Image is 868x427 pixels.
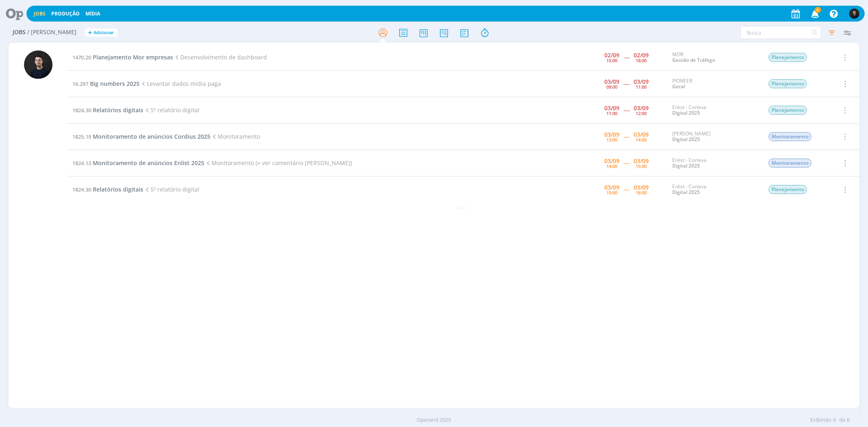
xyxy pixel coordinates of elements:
span: 1470.20 [72,54,91,61]
div: 03/09 [605,158,620,164]
span: Monitoramento de anúncios Enlist 2025 [93,159,204,167]
span: Monitoramento [769,159,811,168]
div: 13:00 [607,137,618,142]
div: [PERSON_NAME] [672,131,756,143]
span: Big numbers 2025 [90,80,140,87]
a: Digital 2025 [672,109,700,116]
button: +Adicionar [85,28,117,37]
button: Produção [49,11,82,17]
div: 15:00 [636,164,647,168]
div: 03/09 [634,185,649,190]
input: Busca [740,26,821,39]
span: ----- [624,106,630,114]
div: 03/09 [605,185,620,190]
span: de [839,416,845,424]
a: 1824.30Relatórios digitais [72,185,143,193]
div: 11:00 [636,85,647,89]
div: 18:00 [636,58,647,63]
span: ----- [624,185,630,193]
div: 12:00 [636,111,647,115]
div: 03/09 [634,79,649,85]
span: Planejamento [769,106,807,115]
div: 03/09 [634,132,649,137]
a: 16.297Big numbers 2025 [72,80,140,87]
a: Digital 2025 [672,189,700,196]
span: / [PERSON_NAME] [27,29,77,36]
span: Relatórios digitais [93,106,143,114]
div: 15:00 [607,58,618,63]
span: Monitoramento [210,133,260,140]
div: Enlist - Corteva [672,157,756,169]
img: C [24,50,52,79]
span: Planejamento [769,79,807,88]
span: + [88,28,92,37]
span: Adicionar [94,30,114,35]
a: Geral [672,83,685,90]
span: 5º relatório digital [143,106,199,114]
div: PIONEER [672,78,756,90]
a: 1470.20Planejamento Mor empresas [72,53,173,61]
div: 14:00 [607,164,618,168]
span: Desenvolvimento de dashboard [173,53,267,61]
button: Jobs [31,11,48,17]
div: 11:00 [607,111,618,115]
div: 02/09 [605,52,620,58]
span: ----- [624,159,630,167]
div: 18:00 [636,190,647,195]
div: Enlist - Corteva [672,105,756,116]
a: 1824.12Monitoramento de anúncios Enlist 2025 [72,159,204,167]
span: 6 [833,416,836,424]
button: 4 [806,7,823,21]
span: 1824.30 [72,107,91,114]
div: 02/09 [634,52,649,58]
span: 5º relatório digital [143,185,199,193]
div: 14:00 [636,137,647,142]
a: Jobs [34,10,46,17]
span: 1825.19 [72,133,91,140]
span: Monitoramento (+ ver comentário [PERSON_NAME]) [204,159,352,167]
a: Mídia [85,10,100,17]
span: Levantar dados mídia paga [140,80,221,87]
button: C [849,7,860,21]
a: Produção [51,10,80,17]
div: 03/09 [634,158,649,164]
span: ----- [624,80,630,87]
a: 1824.30Relatórios digitais [72,106,143,114]
span: ----- [624,53,630,61]
div: Enlist - Corteva [672,184,756,196]
a: Digital 2025 [672,162,700,169]
div: 09:00 [607,85,618,89]
span: Planejamento Mor empresas [93,53,173,61]
div: - - - [68,203,859,211]
a: Gestão de Tráfego [672,57,715,63]
div: 03/09 [605,132,620,137]
span: 1824.12 [72,159,91,167]
span: 16.297 [72,80,88,87]
span: ----- [624,133,630,140]
img: C [849,9,859,19]
span: 4 [815,7,821,13]
span: Planejamento [769,53,807,62]
span: 1824.30 [72,186,91,193]
span: Monitoramento [769,132,811,141]
span: 6 [847,416,850,424]
div: 03/09 [605,79,620,85]
a: Digital 2025 [672,136,700,143]
span: Monitoramento de anúncios Cordius 2025 [93,133,210,140]
div: 03/09 [634,105,649,111]
span: Planejamento [769,185,807,194]
a: 1825.19Monitoramento de anúncios Cordius 2025 [72,133,210,140]
div: MOR [672,52,756,63]
span: Exibindo [810,416,831,424]
div: 03/09 [605,105,620,111]
div: 15:00 [607,190,618,195]
button: Mídia [83,11,103,17]
span: Relatórios digitais [93,185,143,193]
span: Jobs [13,29,26,36]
